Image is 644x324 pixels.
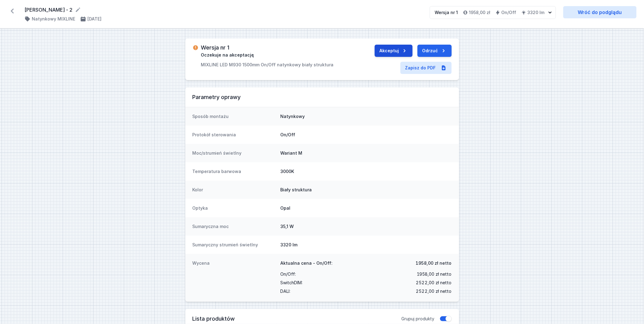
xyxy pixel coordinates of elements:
h4: Natynkowy MIXLINE [32,16,75,22]
h3: Wersja nr 1 [201,45,230,51]
dt: Temperatura barwowa [193,168,276,175]
h3: Lista produktów [193,315,402,322]
div: Wersja nr 1 [435,9,458,16]
dt: Sumaryczny strumień świetlny [193,242,276,248]
p: MIXLINE LED M930 1500mm On/Off natynkowy biały struktura [201,62,334,68]
button: Odrzuć [418,45,452,57]
dd: Biały struktura [281,187,452,193]
dt: Optyka [193,205,276,211]
span: 1958,00 zł netto [416,260,452,266]
dd: On/Off [281,132,452,138]
h4: 3320 lm [528,9,545,16]
span: Grupuj produkty [402,316,435,322]
dt: Wycena [193,260,276,296]
span: DALI : [281,287,291,296]
dt: Sposób montażu [193,113,276,120]
h4: [DATE] [87,16,101,22]
h3: Parametry oprawy [193,94,452,101]
a: Wróć do podglądu [563,6,637,18]
span: 1958,00 zł netto [417,270,452,278]
button: Wersja nr 11958,00 złOn/Off3320 lm [430,6,556,19]
dt: Sumaryczna moc [193,223,276,230]
button: Akceptuj [375,45,413,57]
a: Zapisz do PDF [400,62,452,74]
span: 2522,00 zł netto [416,278,452,287]
span: 2522,00 zł netto [416,287,452,296]
dd: Wariant M [281,150,452,156]
dt: Moc/strumień świetlny [193,150,276,156]
span: Oczekuje na akceptację [201,52,254,58]
dd: 35,1 W [281,223,452,230]
button: Grupuj produkty [440,316,452,322]
dd: 3000K [281,168,452,175]
h4: On/Off [502,9,517,16]
dd: 3320 lm [281,242,452,248]
h4: 1958,00 zł [469,9,491,16]
dd: Natynkowy [281,113,452,120]
span: SwitchDIM : [281,278,303,287]
span: Aktualna cena - On/Off: [281,260,333,266]
form: [PERSON_NAME] - 2 [24,6,422,13]
span: On/Off : [281,270,296,278]
button: Edytuj nazwę projektu [75,7,81,13]
dt: Protokół sterowania [193,132,276,138]
dt: Kolor [193,187,276,193]
dd: Opal [281,205,452,211]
